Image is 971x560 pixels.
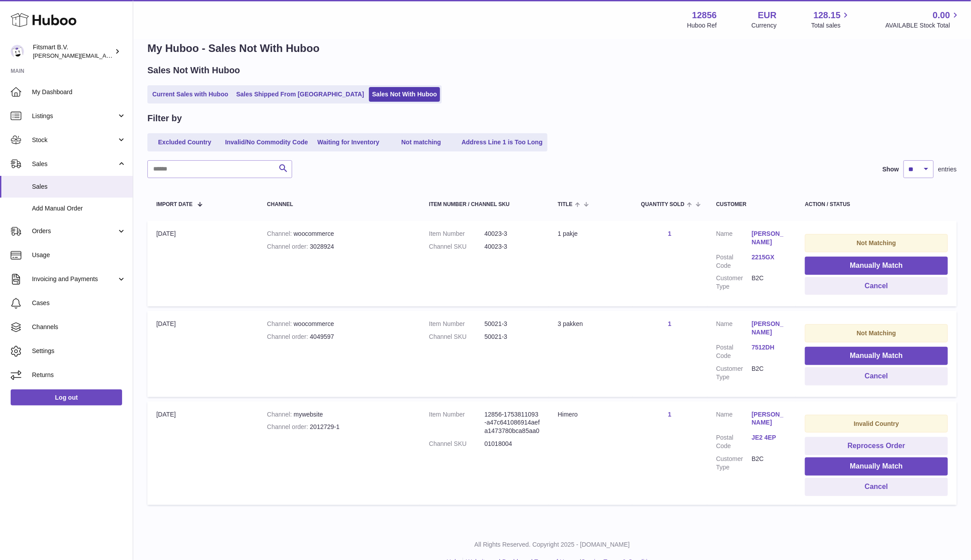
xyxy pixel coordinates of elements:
td: [DATE] [147,311,258,397]
dt: Customer Type [716,455,752,472]
button: Manually Match [805,347,948,365]
div: mywebsite [267,410,411,419]
span: 128.15 [813,9,840,21]
strong: Not Matching [857,239,896,246]
a: 0.00 AVAILABLE Stock Total [885,9,960,30]
strong: Invalid Country [854,420,899,427]
dt: Name [716,230,752,249]
dt: Item Number [429,230,484,238]
button: Reprocess Order [805,437,948,455]
div: Item Number / Channel SKU [429,202,540,207]
a: Address Line 1 is Too Long [459,135,546,150]
button: Cancel [805,478,948,496]
strong: Channel order [267,423,310,430]
dt: Name [716,320,752,339]
span: Title [558,202,572,207]
dt: Customer Type [716,274,752,291]
span: Stock [32,136,117,144]
dt: Channel SKU [429,440,484,448]
img: jonathan@leaderoo.com [11,45,24,58]
span: AVAILABLE Stock Total [885,21,960,30]
dt: Postal Code [716,253,752,270]
strong: Channel order [267,243,310,250]
label: Show [883,165,899,174]
dt: Item Number [429,320,484,328]
span: Total sales [811,21,851,30]
dt: Item Number [429,410,484,436]
span: Import date [156,202,193,207]
dt: Postal Code [716,433,752,450]
strong: 12856 [692,9,717,21]
span: Usage [32,251,126,259]
button: Manually Match [805,457,948,476]
div: Fitsmart B.V. [33,43,113,60]
a: 1 [668,411,672,418]
span: Sales [32,160,117,168]
div: Customer [716,202,787,207]
a: 128.15 Total sales [811,9,851,30]
dd: 40023-3 [484,242,540,251]
a: Sales Shipped From [GEOGRAPHIC_DATA] [233,87,367,102]
strong: Channel [267,411,293,418]
button: Cancel [805,277,948,295]
dt: Postal Code [716,343,752,360]
span: Quantity Sold [641,202,685,207]
td: [DATE] [147,401,258,505]
h2: Sales Not With Huboo [147,64,240,76]
span: Listings [32,112,117,120]
h2: Filter by [147,112,182,124]
h1: My Huboo - Sales Not With Huboo [147,41,957,56]
div: 3028924 [267,242,411,251]
dd: 40023-3 [484,230,540,238]
span: 0.00 [933,9,950,21]
span: Returns [32,371,126,379]
a: Excluded Country [149,135,220,150]
a: Current Sales with Huboo [149,87,231,102]
a: 7512DH [752,343,787,352]
span: My Dashboard [32,88,126,96]
div: 2012729-1 [267,423,411,431]
p: All Rights Reserved. Copyright 2025 - [DOMAIN_NAME] [140,540,964,549]
span: Invoicing and Payments [32,275,117,283]
dt: Name [716,410,752,429]
div: Currency [752,21,777,30]
span: Sales [32,183,126,191]
dd: 50021-3 [484,320,540,328]
span: Cases [32,299,126,307]
a: 1 [668,320,672,327]
dd: B2C [752,455,787,472]
dd: B2C [752,274,787,291]
a: [PERSON_NAME] [752,320,787,337]
dt: Channel SKU [429,333,484,341]
strong: Not Matching [857,330,896,337]
a: Waiting for Inventory [313,135,384,150]
strong: EUR [758,9,777,21]
span: Add Manual Order [32,204,126,213]
a: 2215GX [752,253,787,262]
div: 3 pakken [558,320,623,328]
dt: Customer Type [716,365,752,381]
div: Channel [267,202,411,207]
a: Not matching [386,135,457,150]
div: woocommerce [267,320,411,328]
div: Huboo Ref [687,21,717,30]
dt: Channel SKU [429,242,484,251]
span: Orders [32,227,117,235]
dd: B2C [752,365,787,381]
span: entries [938,165,957,174]
a: Invalid/No Commodity Code [222,135,311,150]
a: [PERSON_NAME] [752,230,787,246]
strong: Channel [267,230,293,237]
strong: Channel order [267,333,310,340]
td: [DATE] [147,221,258,306]
span: Channels [32,323,126,331]
div: 4049597 [267,333,411,341]
span: [PERSON_NAME][EMAIL_ADDRESS][DOMAIN_NAME] [33,52,178,59]
a: Log out [11,389,122,405]
button: Cancel [805,367,948,385]
a: 1 [668,230,672,237]
strong: Channel [267,320,293,327]
span: Settings [32,347,126,355]
a: Sales Not With Huboo [369,87,440,102]
div: Himero [558,410,623,419]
